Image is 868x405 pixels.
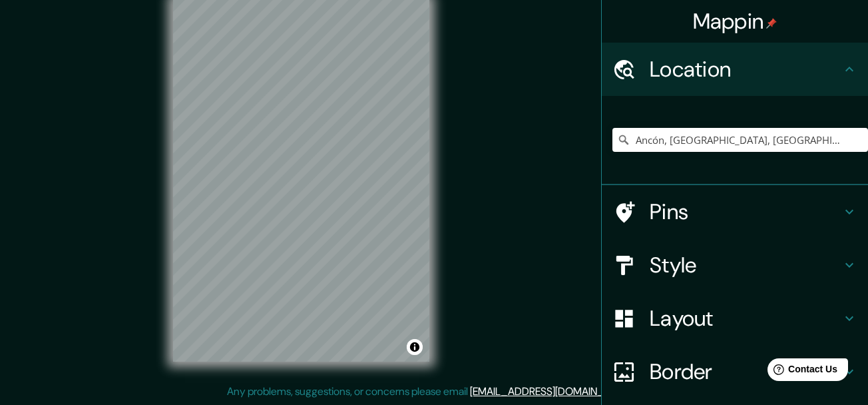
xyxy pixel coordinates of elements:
h4: Pins [650,199,841,225]
div: Border [602,345,868,398]
div: Style [602,238,868,292]
input: Pick your city or area [612,128,868,152]
h4: Mappin [693,8,777,35]
p: Any problems, suggestions, or concerns please email . [227,384,636,400]
h4: Border [650,358,841,385]
div: Location [602,43,868,96]
button: Toggle attribution [407,339,423,355]
h4: Layout [650,305,841,332]
a: [EMAIL_ADDRESS][DOMAIN_NAME] [470,384,634,398]
iframe: Help widget launcher [750,353,853,390]
div: Pins [602,185,868,238]
h4: Location [650,56,841,83]
img: pin-icon.png [766,18,777,29]
div: Layout [602,292,868,345]
h4: Style [650,252,841,278]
